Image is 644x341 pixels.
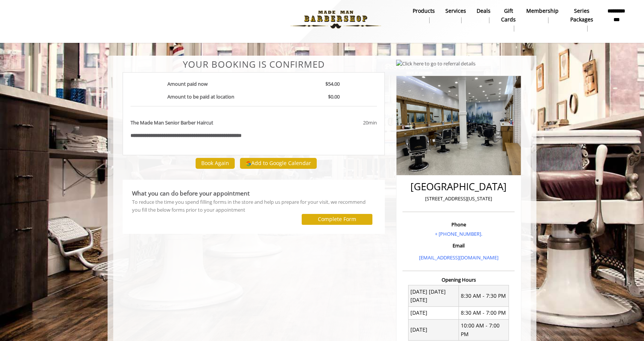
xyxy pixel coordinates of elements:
a: ServicesServices [440,6,471,25]
b: Deals [477,7,491,15]
button: Book Again [196,158,235,169]
button: Complete Form [302,214,372,225]
h2: [GEOGRAPHIC_DATA] [404,181,513,192]
b: $54.00 [325,80,340,87]
b: products [413,7,435,15]
button: Add to Google Calendar [240,158,317,169]
a: Productsproducts [407,6,440,25]
b: gift cards [501,7,516,24]
b: What you can do before your appointment [132,189,250,197]
a: Gift cardsgift cards [496,6,521,33]
td: [DATE] [DATE] [DATE] [409,285,459,306]
td: [DATE] [409,319,459,340]
b: The Made Man Senior Barber Haircut [131,119,213,127]
center: Your Booking is confirmed [123,59,385,69]
a: MembershipMembership [521,6,564,25]
b: Services [445,7,466,15]
b: $0.00 [328,93,340,100]
td: [DATE] [409,306,459,319]
div: 20min [302,119,377,127]
a: Series packagesSeries packages [564,6,600,33]
h3: Opening Hours [402,277,515,282]
b: Membership [526,7,559,15]
b: Amount to be paid at location [167,93,234,100]
img: Click here to go to referral details [396,60,475,68]
h3: Email [404,243,513,248]
td: 8:30 AM - 7:30 PM [459,285,509,306]
a: + [PHONE_NUMBER]. [435,230,482,237]
p: [STREET_ADDRESS][US_STATE] [404,195,513,203]
b: Series packages [569,7,594,24]
td: 8:30 AM - 7:00 PM [459,306,509,319]
b: Amount paid now [167,80,208,87]
label: Complete Form [318,216,356,222]
td: 10:00 AM - 7:00 PM [459,319,509,340]
div: To reduce the time you spend filling forms in the store and help us prepare for your visit, we re... [132,198,375,214]
a: DealsDeals [471,6,496,25]
h3: Phone [404,222,513,227]
a: [EMAIL_ADDRESS][DOMAIN_NAME] [419,254,498,261]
